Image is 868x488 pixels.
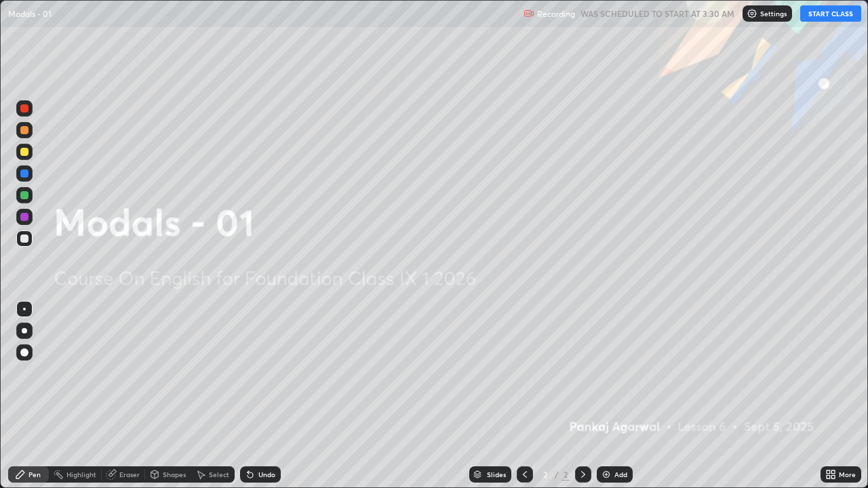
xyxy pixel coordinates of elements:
[209,471,229,478] div: Select
[760,10,787,17] p: Settings
[561,468,570,481] div: 2
[555,470,559,479] div: /
[163,471,186,478] div: Shapes
[28,471,41,478] div: Pen
[8,8,52,19] p: Modals - 01
[800,5,861,22] button: START CLASS
[538,470,552,479] div: 2
[119,471,140,478] div: Eraser
[524,8,534,19] img: recording.375f2c34.svg
[747,8,757,19] img: class-settings-icons
[66,471,96,478] div: Highlight
[839,471,856,478] div: More
[601,469,612,480] img: add-slide-button
[258,471,275,478] div: Undo
[580,7,734,20] h5: WAS SCHEDULED TO START AT 3:30 AM
[487,471,506,478] div: Slides
[537,9,575,19] p: Recording
[614,471,627,478] div: Add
